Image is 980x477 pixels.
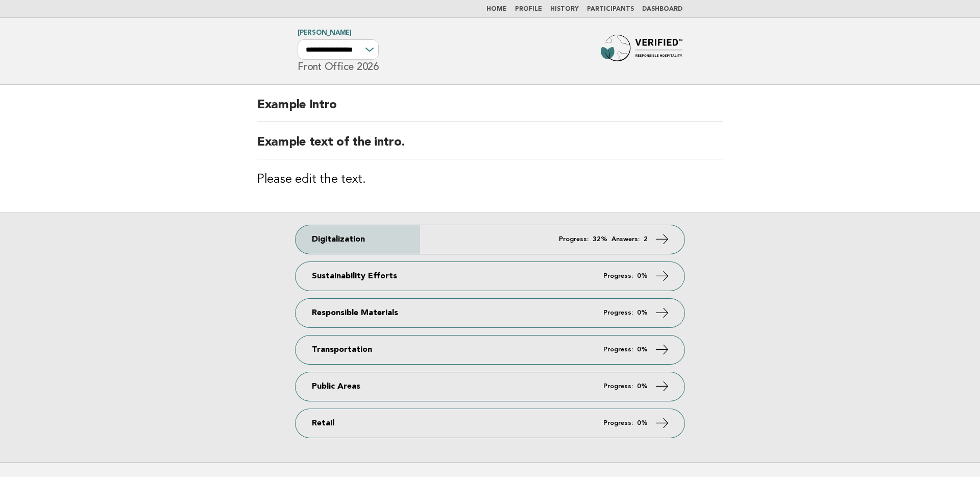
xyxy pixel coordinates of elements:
[298,30,352,36] a: [PERSON_NAME]
[603,273,633,279] em: Progress:
[637,383,648,390] strong: 0%
[257,172,723,188] h3: Please edit the text.
[603,420,633,426] em: Progress:
[296,262,684,291] a: Sustainability Efforts Progress: 0%
[603,346,633,353] em: Progress:
[644,236,648,243] strong: 2
[296,299,684,327] a: Responsible Materials Progress: 0%
[296,225,684,254] a: Digitalization Progress: 32% Answers: 2
[296,336,684,364] a: Transportation Progress: 0%
[296,409,684,438] a: Retail Progress: 0%
[257,134,723,159] h2: Example text of the intro.
[611,236,640,243] em: Answers:
[257,97,723,122] h2: Example Intro
[298,30,379,72] h1: Front Office 2026
[550,6,579,12] a: History
[603,383,633,390] em: Progress:
[593,236,607,243] strong: 32%
[642,6,682,12] a: Dashboard
[601,35,682,67] img: Forbes Travel Guide
[637,346,648,353] strong: 0%
[637,420,648,426] strong: 0%
[559,236,589,243] em: Progress:
[637,273,648,279] strong: 0%
[296,372,684,401] a: Public Areas Progress: 0%
[515,6,542,12] a: Profile
[637,309,648,316] strong: 0%
[603,309,633,316] em: Progress:
[587,6,634,12] a: Participants
[486,6,507,12] a: Home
